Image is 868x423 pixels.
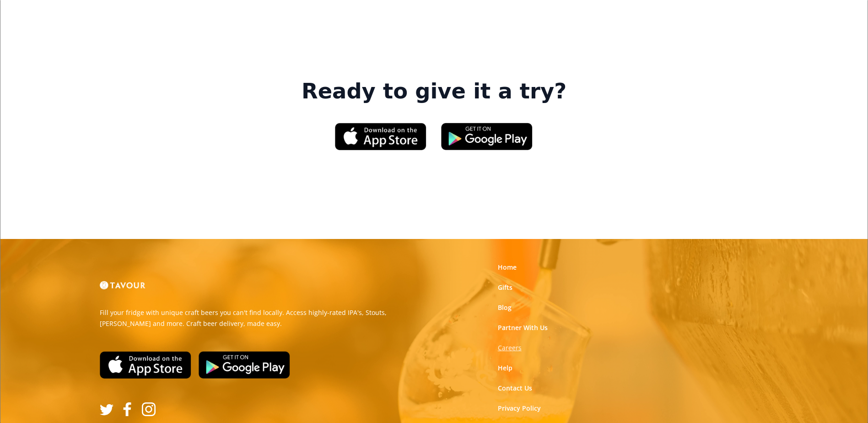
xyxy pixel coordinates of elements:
[498,384,532,393] a: Contact Us
[100,307,427,329] p: Fill your fridge with unique craft beers you can't find locally. Access highly-rated IPA's, Stout...
[498,263,517,272] a: Home
[498,404,541,413] a: Privacy Policy
[498,343,522,352] a: Careers
[498,363,512,373] a: Help
[498,283,512,292] a: Gifts
[498,343,522,352] strong: Careers
[302,79,566,104] strong: Ready to give it a try?
[498,323,548,332] a: Partner With Us
[498,303,512,312] a: Blog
